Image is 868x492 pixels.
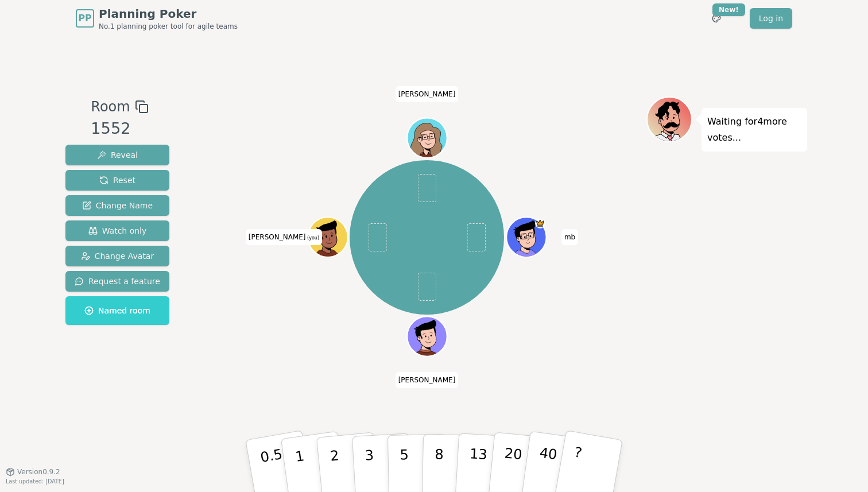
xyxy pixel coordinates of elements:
button: Watch only [65,220,169,241]
span: PP [78,11,91,25]
p: Waiting for 4 more votes... [707,114,801,146]
span: Watch only [88,225,147,237]
button: Reset [65,170,169,191]
button: Change Name [65,195,169,216]
span: Room [91,96,130,117]
span: Click to change your name [246,229,322,245]
div: 1552 [91,117,148,141]
span: Last updated: [DATE] [6,478,64,485]
span: No.1 planning poker tool for agile teams [99,22,238,31]
button: Request a feature [65,271,169,292]
span: Named room [84,305,150,316]
button: New! [706,8,727,29]
span: Click to change your name [396,86,459,102]
span: Click to change your name [561,229,578,245]
a: PPPlanning PokerNo.1 planning poker tool for agile teams [76,6,238,31]
span: Click to change your name [396,372,459,388]
span: mb is the host [535,219,545,228]
span: Planning Poker [99,6,238,22]
span: Change Avatar [81,250,154,262]
span: Change Name [82,200,153,211]
span: (you) [306,235,320,241]
div: New! [712,3,745,16]
button: Reveal [65,145,169,165]
a: Log in [750,8,792,29]
button: Click to change your avatar [309,219,346,256]
span: Reveal [97,149,138,161]
span: Request a feature [75,276,160,287]
span: Reset [99,175,135,186]
button: Change Avatar [65,246,169,266]
span: Version 0.9.2 [17,467,60,476]
button: Version0.9.2 [6,467,60,476]
button: Named room [65,296,169,325]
